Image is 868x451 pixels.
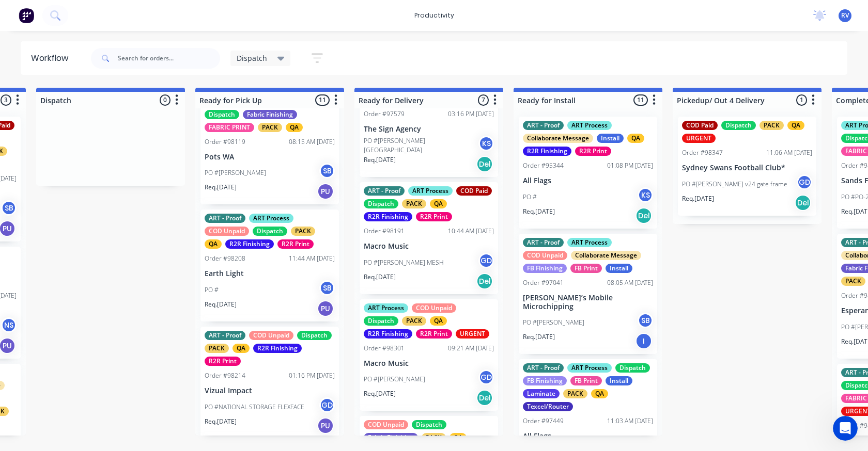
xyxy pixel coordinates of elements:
[364,420,408,429] div: COD Unpaid
[1,200,17,216] div: SB
[205,331,245,340] div: ART - Proof
[289,254,335,263] div: 11:44 AM [DATE]
[682,121,718,130] div: COD Paid
[523,363,564,373] div: ART - Proof
[519,117,657,229] div: ART - ProofART ProcessCollaborate MessageInstallQAR2R FinishingR2R PrintOrder #9534401:08 PM [DAT...
[478,253,494,268] div: GD
[205,168,266,178] p: PO #[PERSON_NAME]
[627,134,644,143] div: QA
[205,227,249,236] div: COD Unpaid
[597,134,624,143] div: Install
[448,227,494,236] div: 10:44 AM [DATE]
[760,121,784,130] div: PACK
[289,137,335,147] div: 08:15 AM [DATE]
[523,432,653,441] p: All Flags
[412,303,456,313] div: COD Unpaid
[364,272,396,282] p: Req. [DATE]
[205,110,239,119] div: Dispatch
[233,344,250,353] div: QA
[841,277,865,286] div: PACK
[430,199,447,208] div: QA
[364,242,494,251] p: Macro Music
[364,199,398,208] div: Dispatch
[360,299,498,411] div: ART ProcessCOD UnpaidDispatchPACKQAR2R FinishingR2R PrintURGENTOrder #9830109:21 AM [DATE]Macro M...
[205,344,229,353] div: PACK
[317,300,334,317] div: PU
[409,8,459,23] div: productivity
[243,110,297,119] div: Fabric Finishing
[205,153,335,162] p: Pots WA
[253,344,302,353] div: R2R Finishing
[570,376,602,385] div: FB Print
[478,369,494,385] div: GD
[205,417,237,426] p: Req. [DATE]
[364,375,425,384] p: PO #[PERSON_NAME]
[476,156,493,172] div: Del
[1,317,17,333] div: NS
[523,147,571,156] div: R2R Finishing
[795,195,811,211] div: Del
[205,123,254,132] div: FABRIC PRINT
[523,332,555,342] p: Req. [DATE]
[205,269,335,278] p: Earth Light
[253,227,287,236] div: Dispatch
[205,285,219,295] p: PO #
[277,239,314,249] div: R2R Print
[364,344,405,353] div: Order #98301
[205,214,245,223] div: ART - Proof
[682,164,812,172] p: Sydney Swans Football Club*
[523,416,564,426] div: Order #97449
[523,176,653,185] p: All Flags
[249,331,293,340] div: COD Unpaid
[364,389,396,398] p: Req. [DATE]
[523,121,564,130] div: ART - Proof
[607,416,653,426] div: 11:03 AM [DATE]
[205,137,245,147] div: Order #98119
[567,363,612,373] div: ART Process
[364,329,412,339] div: R2R Finishing
[364,227,405,236] div: Order #98191
[319,280,335,296] div: SB
[205,357,241,366] div: R2R Print
[833,416,858,441] iframe: Intercom live chat
[364,258,444,267] p: PO #[PERSON_NAME] MESH
[638,313,653,328] div: SB
[364,125,494,134] p: The Sign Agency
[606,376,632,385] div: Install
[291,227,315,236] div: PACK
[570,264,602,273] div: FB Print
[237,53,267,63] span: Dispatch
[636,333,652,349] div: I
[205,300,237,309] p: Req. [DATE]
[456,186,492,196] div: COD Paid
[364,136,478,155] p: PO #[PERSON_NAME][GEOGRAPHIC_DATA]
[682,148,723,157] div: Order #98347
[523,134,593,143] div: Collaborate Message
[200,210,339,321] div: ART - ProofART ProcessCOD UnpaidDispatchPACKQAR2R FinishingR2R PrintOrder #9820811:44 AM [DATE]Ea...
[297,331,332,340] div: Dispatch
[523,207,555,216] p: Req. [DATE]
[416,212,452,221] div: R2R Print
[249,214,293,223] div: ART Process
[456,329,489,339] div: URGENT
[797,174,812,190] div: GD
[205,239,222,249] div: QA
[607,278,653,287] div: 08:05 AM [DATE]
[523,389,560,398] div: Laminate
[448,344,494,353] div: 09:21 AM [DATE]
[360,65,498,177] div: Order #9757903:16 PM [DATE]The Sign AgencyPO #[PERSON_NAME][GEOGRAPHIC_DATA]KSReq.[DATE]Del
[317,183,334,200] div: PU
[205,254,245,263] div: Order #98208
[408,186,453,196] div: ART Process
[523,376,567,385] div: FB Finishing
[360,182,498,294] div: ART - ProofART ProcessCOD PaidDispatchPACKQAR2R FinishingR2R PrintOrder #9819110:44 AM [DATE]Macr...
[523,264,567,273] div: FB Finishing
[571,251,641,260] div: Collaborate Message
[841,11,849,20] span: RV
[591,389,608,398] div: QA
[289,371,335,380] div: 01:16 PM [DATE]
[606,264,632,273] div: Install
[476,390,493,406] div: Del
[523,251,567,260] div: COD Unpaid
[205,386,335,395] p: Vizual Impact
